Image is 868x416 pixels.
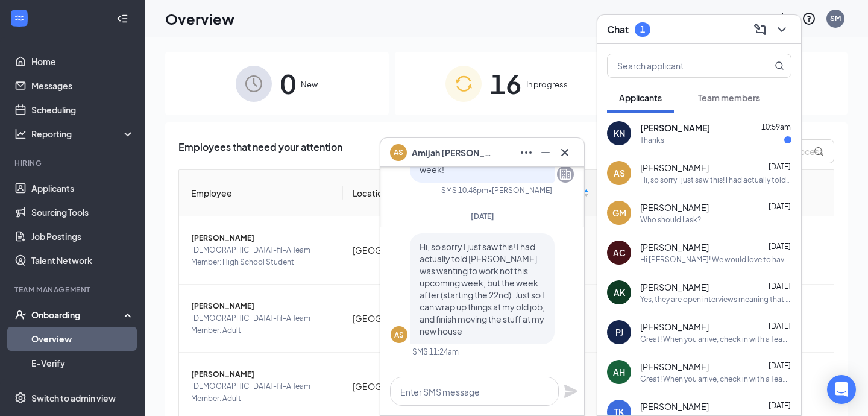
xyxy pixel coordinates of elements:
[488,185,552,195] span: • [PERSON_NAME]
[31,74,134,98] a: Messages
[830,13,841,24] div: SM
[191,312,333,336] span: [DEMOGRAPHIC_DATA]-fil-A Team Member: Adult
[517,143,536,162] button: Ellipses
[441,185,488,195] div: SMS 10:48pm
[14,128,27,140] svg: Analysis
[14,309,27,321] svg: UserCheck
[775,61,784,71] svg: MagnifyingGlass
[608,54,750,77] input: Search applicant
[412,146,496,159] span: Amijah [PERSON_NAME]
[14,285,132,295] div: Team Management
[191,244,333,268] span: [DEMOGRAPHIC_DATA]-fil-A Team Member: High School Student
[640,122,710,134] span: [PERSON_NAME]
[769,282,791,291] span: [DATE]
[538,145,553,160] svg: Minimize
[775,11,790,26] svg: Notifications
[769,321,791,330] span: [DATE]
[31,224,134,248] a: Job Postings
[640,334,791,344] div: Great! When you arrive, check in with a Team Member and add your information to the sign-in sheet.
[564,384,578,399] svg: Plane
[640,135,664,145] div: Thanks
[640,24,645,34] div: 1
[31,128,135,140] div: Reporting
[769,361,791,370] span: [DATE]
[178,139,342,163] span: Employees that need your attention
[191,380,333,405] span: [DEMOGRAPHIC_DATA]-fil-A Team Member: Adult
[640,215,701,225] div: Who should I ask?
[31,309,124,321] div: Onboarding
[471,212,494,221] span: [DATE]
[536,143,555,162] button: Minimize
[191,368,333,380] span: [PERSON_NAME]
[31,351,134,375] a: E-Verify
[31,248,134,273] a: Talent Network
[640,281,709,293] span: [PERSON_NAME]
[612,207,626,219] div: GM
[165,8,234,29] h1: Overview
[412,347,459,357] div: SMS 11:24am
[827,375,856,404] div: Open Intercom Messenger
[526,78,568,90] span: In progress
[191,300,333,312] span: [PERSON_NAME]
[613,366,625,378] div: AH
[343,216,450,285] td: [GEOGRAPHIC_DATA]
[31,200,134,224] a: Sourcing Tools
[640,162,709,174] span: [PERSON_NAME]
[558,145,572,160] svg: Cross
[640,374,791,384] div: Great! When you arrive, check in with a Team Member and add your information to the sign-in sheet.
[761,122,791,131] span: 10:59am
[769,162,791,171] span: [DATE]
[640,361,709,373] span: [PERSON_NAME]
[14,158,132,168] div: Hiring
[179,170,343,216] th: Employee
[519,145,533,160] svg: Ellipses
[31,176,134,200] a: Applicants
[31,49,134,74] a: Home
[615,326,623,338] div: PJ
[13,12,25,24] svg: WorkstreamLogo
[769,202,791,211] span: [DATE]
[769,401,791,410] span: [DATE]
[614,167,625,179] div: AS
[280,63,296,104] span: 0
[753,22,767,37] svg: ComposeMessage
[343,285,450,353] td: [GEOGRAPHIC_DATA]
[607,23,629,36] h3: Chat
[619,92,662,103] span: Applicants
[614,127,625,139] div: KN
[420,241,545,336] span: Hi, so sorry I just saw this! I had actually told [PERSON_NAME] was wanting to work not this upco...
[640,400,709,412] span: [PERSON_NAME]
[769,242,791,251] span: [DATE]
[31,98,134,122] a: Scheduling
[31,327,134,351] a: Overview
[343,170,450,216] th: Location
[772,20,791,39] button: ChevronDown
[640,321,709,333] span: [PERSON_NAME]
[558,167,573,181] svg: Company
[698,92,760,103] span: Team members
[555,143,574,162] button: Cross
[614,286,625,298] div: AK
[640,294,791,304] div: Yes, they are open interviews meaning that anyone is able to attend during the time frame. We wil...
[640,175,791,185] div: Hi, so sorry I just saw this! I had actually told [PERSON_NAME] was wanting to work not this upco...
[640,254,791,265] div: Hi [PERSON_NAME]! We would love to have you join our team! Our starting rate is $10.50, and we wi...
[640,241,709,253] span: [PERSON_NAME]
[775,22,789,37] svg: ChevronDown
[802,11,816,26] svg: QuestionInfo
[31,375,134,399] a: Onboarding Documents
[394,330,404,340] div: AS
[116,13,128,25] svg: Collapse
[490,63,521,104] span: 16
[31,392,116,404] div: Switch to admin view
[750,20,770,39] button: ComposeMessage
[301,78,318,90] span: New
[191,232,333,244] span: [PERSON_NAME]
[640,201,709,213] span: [PERSON_NAME]
[613,247,626,259] div: AC
[14,392,27,404] svg: Settings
